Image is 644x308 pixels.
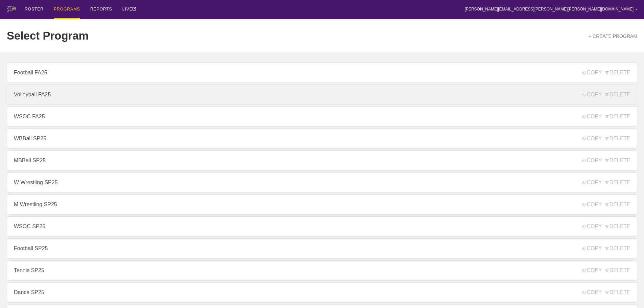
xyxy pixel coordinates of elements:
[605,136,630,142] span: DELETE
[7,282,637,303] a: Dance SP25
[582,92,602,98] span: COPY
[582,136,602,142] span: COPY
[605,158,630,164] span: DELETE
[605,114,630,120] span: DELETE
[605,180,630,186] span: DELETE
[605,245,630,252] span: DELETE
[605,223,630,230] span: DELETE
[610,276,644,308] iframe: Chat Widget
[582,245,602,252] span: COPY
[605,202,630,208] span: DELETE
[582,289,602,295] span: COPY
[7,6,16,12] img: logo
[7,128,637,149] a: WBBall SP25
[7,63,637,83] a: Football FA25
[7,194,637,215] a: M Wrestling SP25
[582,202,602,208] span: COPY
[605,289,630,295] span: DELETE
[582,180,602,186] span: COPY
[582,158,602,164] span: COPY
[582,223,602,230] span: COPY
[7,172,637,193] a: W Wrestling SP25
[605,267,630,274] span: DELETE
[7,238,637,259] a: Football SP25
[605,92,630,98] span: DELETE
[7,216,637,237] a: WSOC SP25
[7,150,637,171] a: MBBall SP25
[589,33,637,39] a: + CREATE PROGRAM
[635,7,637,11] div: ▼
[582,114,602,120] span: COPY
[582,70,602,76] span: COPY
[7,106,637,127] a: WSOC FA25
[7,260,637,281] a: Tennis SP25
[605,70,630,76] span: DELETE
[7,85,637,105] a: Volleyball FA25
[582,267,602,274] span: COPY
